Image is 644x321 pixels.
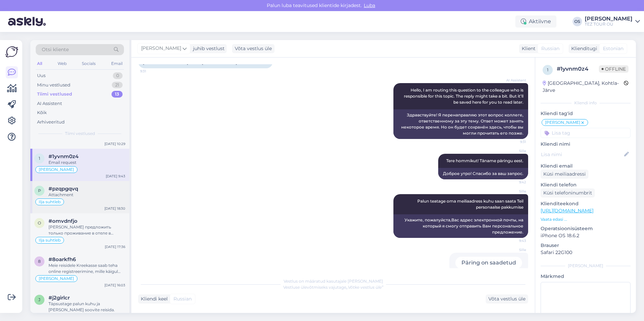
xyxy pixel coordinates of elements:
span: Vestlus on määratud kasutajale [PERSON_NAME] [284,279,383,284]
div: Uus [37,72,45,79]
p: Klienditeekond [541,200,631,207]
div: [PERSON_NAME] [541,263,631,269]
span: Ilja suhtleb [39,200,61,204]
div: Täpsustage palun kuhu ja [PERSON_NAME] soovite reisida. [49,301,125,313]
div: [GEOGRAPHIC_DATA], Kohtla-Järve [543,80,624,94]
div: Здравствуйте! Я перенаправляю этот вопрос коллеге, ответственному за эту тему. Ответ может занять... [393,109,528,139]
div: Kõik [37,109,47,116]
span: 8 [38,259,41,264]
span: o [38,220,41,225]
p: Kliendi telefon [541,181,631,188]
div: # 1yvnm0z4 [557,65,599,73]
p: Kliendi nimi [541,141,631,148]
span: 9:43 [501,238,526,243]
span: Ilja suhtleb [39,238,61,242]
span: AI Assistent [501,78,526,83]
div: All [36,59,43,68]
span: Offline [599,65,629,73]
div: 13 [111,91,123,98]
div: [PERSON_NAME] предложить только проживание в отеле в [GEOGRAPHIC_DATA] и отдельно авиабилеты. [49,224,125,236]
input: Lisa tag [541,128,631,138]
p: Märkmed [541,273,631,280]
span: Sille [501,148,526,153]
p: Vaata edasi ... [541,216,631,222]
p: Kliendi tag'id [541,110,631,117]
div: [PERSON_NAME] [585,16,633,22]
div: TEZ TOUR OÜ [585,22,633,27]
div: Küsi meiliaadressi [541,170,588,179]
p: iPhone OS 18.6.2 [541,232,631,239]
div: Socials [80,59,97,68]
p: Safari 22G100 [541,249,631,256]
div: Kliendi keel [138,295,168,302]
a: [PERSON_NAME]TEZ TOUR OÜ [585,16,640,27]
span: 9:42 [501,180,526,185]
div: Minu vestlused [37,82,70,88]
span: Luba [362,2,377,8]
div: OS [573,17,582,26]
span: 9:31 [501,139,526,144]
span: 1 [39,156,40,161]
div: [DATE] 10:29 [104,141,125,146]
span: Tiimi vestlused [65,131,95,137]
span: 1 [547,67,548,72]
span: [PERSON_NAME] [39,168,74,172]
span: Palun teatage oma meiliaadress kuhu saan saata Teil personaalse pakkumise [417,199,524,210]
span: Tere hommikut! Täname päringu eest. [446,158,523,163]
div: 21 [112,82,123,88]
span: #omvdnfjo [49,218,77,224]
div: Tiimi vestlused [37,91,72,98]
span: Hello, I am routing this question to the colleague who is responsible for this topic. The reply m... [404,87,524,105]
div: Email [110,59,124,68]
span: #8oarkfh6 [49,256,76,262]
p: Brauser [541,242,631,249]
span: [PERSON_NAME] [141,45,181,52]
div: Aktiivne [515,15,556,28]
div: juhib vestlust [190,45,225,52]
span: Sille [501,247,526,252]
input: Lisa nimi [541,151,623,158]
span: 9:31 [140,69,165,74]
div: Укажите, пожалуйста,Вас адрес электронной почты, на который я смогу отправить Вам персональное пр... [393,214,528,238]
div: Meie reisidele Kreekasse saab teha online registreerimine, mille käigul saab valida istekohad len... [49,262,125,275]
div: Arhiveeritud [37,119,65,126]
div: Kliendi info [541,100,631,106]
span: [PERSON_NAME] [39,277,74,281]
div: Võta vestlus üle [232,44,275,53]
div: Päring on saadetud [455,257,522,269]
span: Estonian [603,45,623,52]
span: #1yvnm0z4 [49,153,78,159]
p: Kliendi email [541,163,631,170]
div: Küsi telefoninumbrit [541,188,595,198]
span: #pzqpgqvq [49,186,78,192]
i: „Võtke vestlus üle” [346,285,383,290]
span: Russian [173,295,192,302]
div: Klient [519,45,536,52]
span: j [38,297,40,302]
span: Otsi kliente [42,46,69,53]
div: Web [56,59,68,68]
div: AI Assistent [37,100,62,107]
span: Russian [541,45,559,52]
a: [URL][DOMAIN_NAME] [541,208,593,214]
div: [DATE] 9:43 [106,174,125,179]
img: Askly Logo [5,45,18,58]
span: p [38,188,41,193]
div: Email request [49,159,125,166]
div: Доброе утро! Спасибо за ваш запрос. [438,168,528,179]
div: Võta vestlus üle [486,294,528,304]
p: Operatsioonisüsteem [541,225,631,232]
span: #j2girlcr [49,295,70,301]
span: Sille [501,189,526,194]
div: Klienditugi [569,45,597,52]
span: [PERSON_NAME] [545,120,580,124]
span: Vestluse ülevõtmiseks vajutage [283,285,383,290]
div: Attachment [49,192,125,198]
div: [DATE] 18:30 [104,206,125,211]
div: [DATE] 17:36 [105,244,125,249]
div: 0 [113,72,123,79]
div: [DATE] 16:03 [104,283,125,288]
